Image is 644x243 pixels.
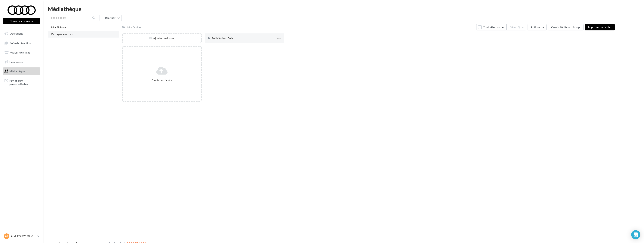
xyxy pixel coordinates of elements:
a: PLV et print personnalisable [2,77,41,88]
a: AR Audi ROISSY EN [GEOGRAPHIC_DATA] [3,233,40,240]
a: Boîte de réception [2,39,41,47]
span: (0) [517,26,520,29]
div: Médiathèque [48,6,639,12]
span: PLV et print personnalisable [9,78,39,86]
div: Ajouter un fichier [124,78,200,82]
span: Mes fichiers [51,26,66,29]
a: Visibilité en ligne [2,49,41,57]
div: Ajouter un dossier [123,36,201,40]
span: Opérations [10,32,23,35]
span: Campagnes [9,60,23,63]
a: Opérations [2,30,41,38]
button: Gérer(0) [507,24,526,30]
span: Visibilité en ligne [10,51,30,54]
button: Tout sélectionner [476,24,506,30]
span: AR [5,234,8,238]
p: Audi ROISSY EN [GEOGRAPHIC_DATA] [11,234,36,238]
div: Mes fichiers [127,26,141,29]
div: Open Intercom Messenger [631,230,640,239]
button: Ouvrir l'éditeur d'image [548,24,584,30]
span: Actions [531,26,540,29]
span: Sollicitation d'avis [212,37,233,40]
a: Médiathèque [2,67,41,75]
a: Campagnes [2,58,41,66]
button: Filtrer par [100,15,122,21]
button: Nouvelle campagne [3,18,40,24]
span: Partagés avec moi [51,32,73,36]
span: Importer un fichier [588,26,612,29]
span: Boîte de réception [10,41,31,45]
button: Actions [528,24,546,30]
button: Importer un fichier [585,24,615,30]
span: Médiathèque [9,69,25,73]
